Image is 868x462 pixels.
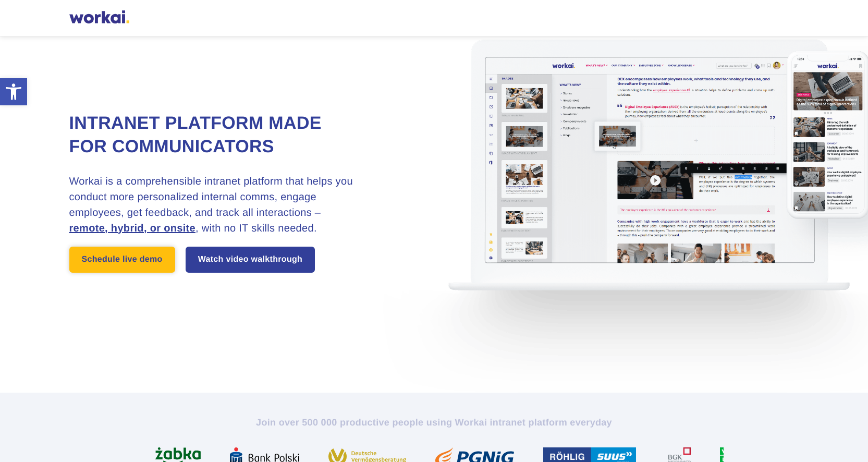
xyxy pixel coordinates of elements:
a: Watch video walkthrough [186,247,315,273]
h2: Join over 500 000 productive people using Workai intranet platform everyday [145,416,724,429]
a: Schedule live demo [69,247,175,273]
u: remote, hybrid, or onsite [69,223,195,234]
h1: Intranet platform made for communicators [69,112,356,160]
h3: Workai is a comprehensible intranet platform that helps you conduct more personalized internal co... [69,174,356,236]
